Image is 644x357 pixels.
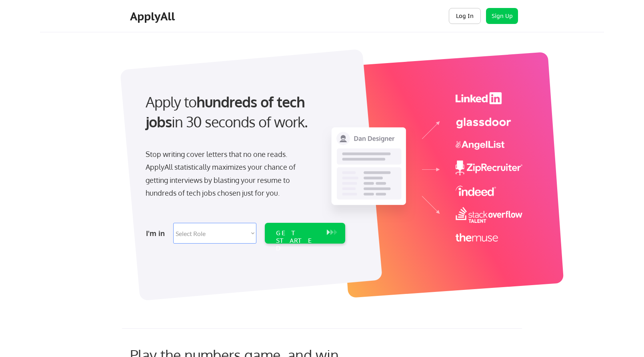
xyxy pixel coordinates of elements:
[449,8,481,24] button: Log In
[486,8,518,24] button: Sign Up
[276,229,319,252] div: GET STARTED
[146,227,168,240] div: I'm in
[146,93,308,131] strong: hundreds of tech jobs
[130,10,177,23] div: ApplyAll
[146,148,310,200] div: Stop writing cover letters that no one reads. ApplyAll statistically maximizes your chance of get...
[146,92,342,132] div: Apply to in 30 seconds of work.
